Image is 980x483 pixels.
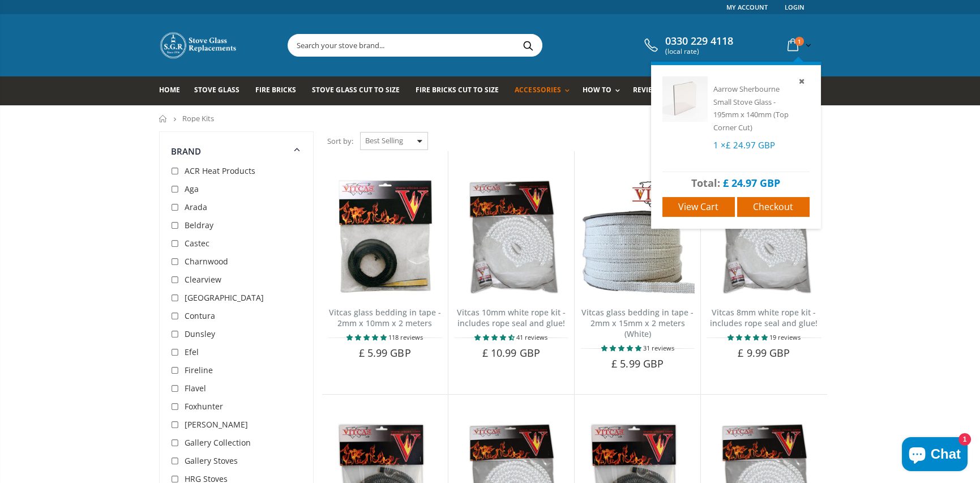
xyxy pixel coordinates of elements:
[185,274,221,285] span: Clearview
[182,113,214,123] span: Rope Kits
[662,197,735,217] a: View cart
[783,34,814,56] a: 1
[185,165,255,176] span: ACR Heat Products
[185,401,223,412] span: Foxhunter
[583,76,626,105] a: How To
[797,75,810,88] a: Remove item
[898,437,971,474] inbox-online-store-chat: Shopify online store chat
[726,139,775,151] span: £ 24.97 GBP
[185,256,228,267] span: Charnwood
[185,328,215,339] span: Dunsley
[611,357,664,370] span: £ 5.99 GBP
[159,31,238,59] img: Stove Glass Replacement
[643,344,674,352] span: 31 reviews
[416,76,507,105] a: Fire Bricks Cut To Size
[171,146,202,157] span: Brand
[185,419,248,430] span: [PERSON_NAME]
[601,344,643,352] span: 4.90 stars
[482,346,540,360] span: £ 10.99 GBP
[580,179,695,294] img: Vitcas stove glass bedding in tape
[185,220,213,230] span: Beldray
[723,176,780,190] span: £ 24.97 GBP
[691,176,720,190] span: Total:
[454,179,568,294] img: Vitcas white rope, glue and gloves kit 10mm
[515,35,541,56] button: Search
[515,85,560,95] span: Accessories
[159,115,168,122] a: Home
[583,85,611,95] span: How To
[633,85,663,95] span: Reviews
[255,76,305,105] a: Fire Bricks
[185,202,207,212] span: Arada
[678,200,718,213] span: View cart
[185,238,209,249] span: Castec
[474,333,516,341] span: 4.66 stars
[769,333,801,341] span: 19 reviews
[581,307,694,339] a: Vitcas glass bedding in tape - 2mm x 15mm x 2 meters (White)
[795,37,804,46] span: 1
[713,139,775,151] span: 1 ×
[665,35,733,48] span: 0330 229 4118
[185,310,215,321] span: Contura
[327,131,353,151] span: Sort by:
[727,333,769,341] span: 4.89 stars
[707,179,821,294] img: Vitcas white rope, glue and gloves kit 8mm
[710,307,818,328] a: Vitcas 8mm white rope kit - includes rope seal and glue!
[633,76,671,105] a: Reviews
[516,333,547,341] span: 41 reviews
[185,455,238,466] span: Gallery Stoves
[194,85,239,95] span: Stove Glass
[329,307,441,328] a: Vitcas glass bedding in tape - 2mm x 10mm x 2 meters
[159,76,189,105] a: Home
[185,292,264,303] span: [GEOGRAPHIC_DATA]
[753,200,793,213] span: Checkout
[346,333,388,341] span: 4.85 stars
[662,76,708,122] img: Aarrow Sherbourne Small Stove Glass - 195mm x 140mm (Top Corner Cut)
[738,346,790,360] span: £ 9.99 GBP
[641,35,733,55] a: 0330 229 4118 (local rate)
[312,76,408,105] a: Stove Glass Cut To Size
[255,85,296,95] span: Fire Bricks
[185,437,251,448] span: Gallery Collection
[159,85,180,95] span: Home
[185,183,199,194] span: Aga
[288,35,669,56] input: Search your stove brand...
[185,383,206,394] span: Flavel
[328,179,442,294] img: Vitcas stove glass bedding in tape
[388,333,423,341] span: 118 reviews
[416,85,499,95] span: Fire Bricks Cut To Size
[737,197,810,217] a: Checkout
[185,347,199,357] span: Efel
[515,76,575,105] a: Accessories
[185,365,213,375] span: Fireline
[359,346,411,360] span: £ 5.99 GBP
[194,76,248,105] a: Stove Glass
[457,307,566,328] a: Vitcas 10mm white rope kit - includes rope seal and glue!
[312,85,400,95] span: Stove Glass Cut To Size
[713,84,789,132] a: Aarrow Sherbourne Small Stove Glass - 195mm x 140mm (Top Corner Cut)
